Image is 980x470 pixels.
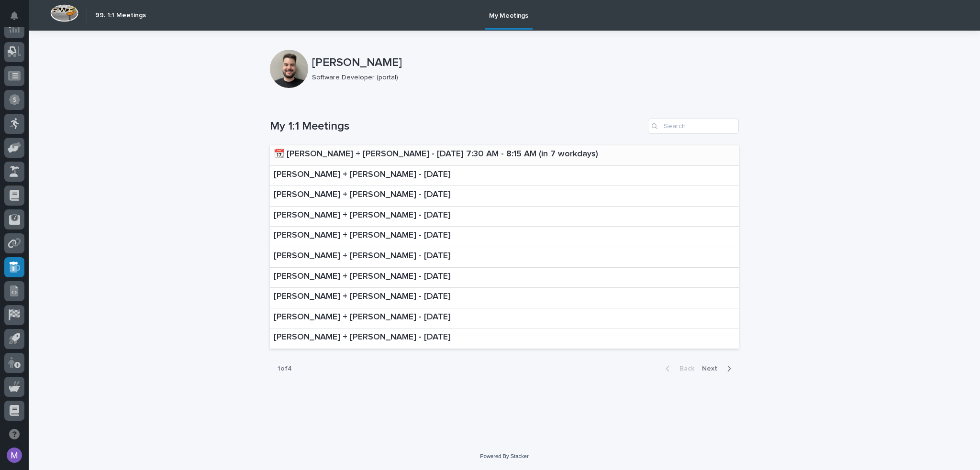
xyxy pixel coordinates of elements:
a: 📖Help Docs [6,225,56,242]
button: Notifications [4,6,24,26]
span: Back [674,365,694,372]
p: [PERSON_NAME] + [PERSON_NAME] - [DATE] [274,230,451,241]
button: Open support chat [4,424,24,444]
a: Powered byPylon [67,251,116,259]
p: [PERSON_NAME] + [PERSON_NAME] - [DATE] [274,170,451,180]
span: • [79,189,83,197]
div: 🔗 [60,230,67,237]
span: Onboarding Call [69,229,122,238]
p: How can we help? [10,53,174,68]
div: Notifications [12,11,24,27]
img: Stacker [10,9,29,28]
a: Powered By Stacker [480,453,528,459]
a: 🔗Onboarding Call [56,225,126,242]
img: Matthew Hall [10,180,25,195]
a: [PERSON_NAME] + [PERSON_NAME] - [DATE] [270,268,739,288]
a: 📆 [PERSON_NAME] + [PERSON_NAME] - [DATE] 7:30 AM - 8:15 AM (in 7 workdays) [270,145,739,166]
p: [PERSON_NAME] + [PERSON_NAME] - [DATE] [274,272,451,282]
img: Workspace Logo [50,4,78,22]
img: 1736555164131-43832dd5-751b-4058-ba23-39d91318e5a0 [19,164,27,171]
a: [PERSON_NAME] + [PERSON_NAME] - [DATE] [270,227,739,247]
span: Next [702,365,723,372]
input: Search [648,119,739,134]
span: Help Docs [19,229,52,238]
button: See all [148,137,174,149]
span: • [79,163,83,171]
span: [PERSON_NAME] [30,189,78,197]
p: 1 of 4 [270,357,300,381]
h2: 99. 1:1 Meetings [95,11,146,20]
p: [PERSON_NAME] + [PERSON_NAME] - [DATE] [274,312,451,323]
p: 📆 [PERSON_NAME] + [PERSON_NAME] - [DATE] 7:30 AM - 8:15 AM (in 7 workdays) [274,149,598,160]
p: [PERSON_NAME] + [PERSON_NAME] - [DATE] [274,292,451,302]
img: Brittany [10,154,25,169]
p: [PERSON_NAME] + [PERSON_NAME] - [DATE] [274,332,451,343]
a: [PERSON_NAME] + [PERSON_NAME] - [DATE] [270,186,739,207]
p: [PERSON_NAME] + [PERSON_NAME] - [DATE] [274,190,451,200]
img: 1736555164131-43832dd5-751b-4058-ba23-39d91318e5a0 [10,106,27,123]
div: We're offline, we will be back soon! [33,116,134,123]
a: [PERSON_NAME] + [PERSON_NAME] - [DATE] [270,247,739,268]
span: [PERSON_NAME] [30,163,78,171]
p: Welcome 👋 [10,38,174,53]
a: [PERSON_NAME] + [PERSON_NAME] - [DATE] [270,207,739,227]
button: Back [658,364,698,373]
button: users-avatar [4,445,24,465]
a: [PERSON_NAME] + [PERSON_NAME] - [DATE] [270,288,739,308]
p: [PERSON_NAME] [312,56,735,70]
div: 📖 [10,230,17,237]
span: [DATE] [85,189,104,197]
span: [DATE] [85,163,104,171]
p: [PERSON_NAME] + [PERSON_NAME] - [DATE] [274,210,451,221]
h1: My 1:1 Meetings [270,120,644,133]
div: Start new chat [33,106,157,116]
a: [PERSON_NAME] + [PERSON_NAME] - [DATE] [270,328,739,349]
p: Software Developer (portal) [312,74,731,82]
a: [PERSON_NAME] + [PERSON_NAME] - [DATE] [270,308,739,329]
div: Past conversations [10,139,64,147]
a: [PERSON_NAME] + [PERSON_NAME] - [DATE] [270,166,739,186]
span: Pylon [95,252,116,259]
p: [PERSON_NAME] + [PERSON_NAME] - [DATE] [274,251,451,262]
button: Next [698,364,739,373]
button: Start new chat [163,109,174,120]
